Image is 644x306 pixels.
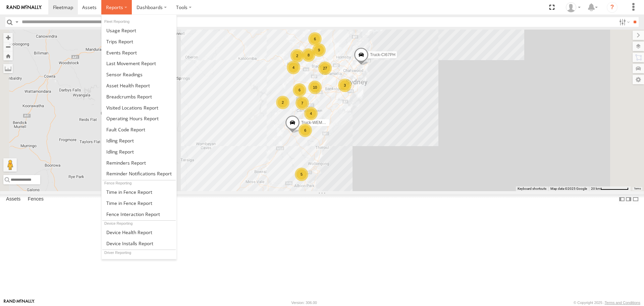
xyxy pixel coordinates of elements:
[3,158,17,172] button: Drag Pegman onto the map to open Street View
[563,2,583,12] div: Dejan Kupresanin
[276,96,289,109] div: 2
[338,79,352,92] div: 3
[102,146,176,157] a: Idling Report
[295,168,308,181] div: 5
[616,17,631,27] label: Search Filter Options
[308,81,322,94] div: 10
[3,64,13,73] label: Measure
[591,187,600,190] span: 20 km
[293,83,306,97] div: 6
[102,47,176,58] a: Full Events Report
[3,33,13,42] button: Zoom in
[518,186,546,191] button: Keyboard shortcuts
[3,42,13,51] button: Zoom out
[370,52,395,57] span: Truck-CI67PH
[24,195,47,204] label: Fences
[607,2,618,13] i: ?
[290,49,304,62] div: 2
[102,69,176,80] a: Sensor Readings
[301,120,329,125] span: Truck-WEM046
[589,186,631,191] button: Map scale: 20 km per 80 pixels
[304,107,318,120] div: 4
[102,256,176,267] a: Driver Performance Report
[102,102,176,113] a: Visited Locations Report
[102,168,176,179] a: Service Reminder Notifications Report
[102,157,176,168] a: Reminders Report
[550,187,587,190] span: Map data ©2025 Google
[102,91,176,102] a: Breadcrumbs Report
[308,32,322,46] div: 6
[633,75,644,84] label: Map Settings
[102,25,176,36] a: Usage Report
[4,299,35,306] a: Visit our Website
[574,301,640,305] div: © Copyright 2025 -
[102,227,176,238] a: Device Health Report
[102,58,176,69] a: Last Movement Report
[102,135,176,146] a: Idling Report
[102,80,176,91] a: Asset Health Report
[605,301,640,305] a: Terms and Conditions
[291,301,317,305] div: Version: 306.00
[7,5,42,10] img: rand-logo.svg
[102,124,176,135] a: Fault Code Report
[302,48,315,62] div: 8
[3,195,24,204] label: Assets
[634,187,641,190] a: Terms (opens in new tab)
[312,43,326,57] div: 9
[625,194,632,204] label: Dock Summary Table to the Right
[102,36,176,47] a: Trips Report
[102,238,176,249] a: Device Installs Report
[318,61,332,75] div: 27
[632,194,639,204] label: Hide Summary Table
[102,113,176,124] a: Asset Operating Hours Report
[102,209,176,220] a: Fence Interaction Report
[14,17,19,27] label: Search Query
[287,61,300,74] div: 4
[3,51,13,60] button: Zoom Home
[296,96,309,110] div: 7
[102,186,176,198] a: Time in Fences Report
[619,194,625,204] label: Dock Summary Table to the Left
[102,198,176,209] a: Time in Fences Report
[299,124,312,137] div: 6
